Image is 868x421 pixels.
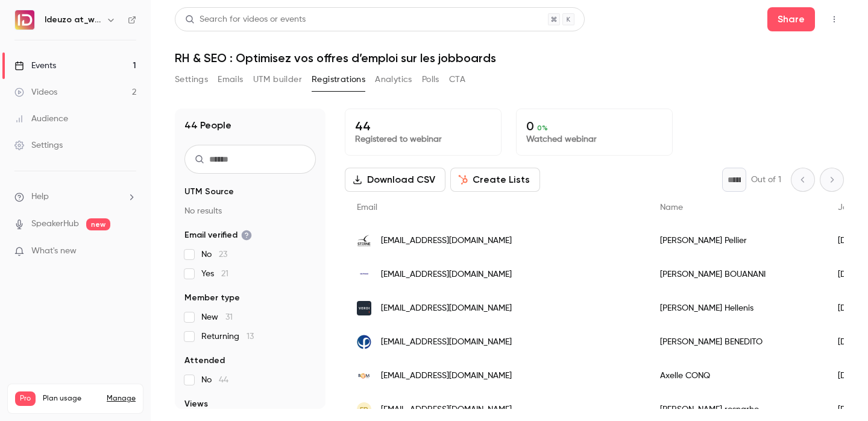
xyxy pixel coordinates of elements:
[201,268,228,280] span: Yes
[122,246,136,257] iframe: Noticeable Trigger
[345,168,445,192] button: Download CSV
[357,335,371,349] img: phi-rh.fr
[422,70,439,89] button: Polls
[184,292,240,304] span: Member type
[201,331,254,343] span: Returning
[14,86,57,98] div: Videos
[648,224,826,258] div: [PERSON_NAME] Pellier
[381,268,512,281] span: [EMAIL_ADDRESS][DOMAIN_NAME]
[357,369,371,383] img: groupe-bam.fr
[31,245,77,258] span: What's new
[218,70,243,89] button: Emails
[14,139,63,151] div: Settings
[219,376,228,384] span: 44
[86,218,110,230] span: new
[43,394,99,404] span: Plan usage
[360,404,368,415] span: er
[381,370,512,382] span: [EMAIL_ADDRESS][DOMAIN_NAME]
[357,301,371,315] img: verdi.fr
[15,10,34,30] img: Ideuzo at_work
[537,124,548,132] span: 0 %
[526,119,662,133] p: 0
[14,191,136,203] li: help-dropdown-opener
[381,302,512,315] span: [EMAIL_ADDRESS][DOMAIN_NAME]
[357,203,377,212] span: Email
[221,270,228,278] span: 21
[253,70,302,89] button: UTM builder
[381,336,512,349] span: [EMAIL_ADDRESS][DOMAIN_NAME]
[648,325,826,359] div: [PERSON_NAME] BENEDITO
[526,133,662,145] p: Watched webinar
[751,174,781,186] p: Out of 1
[201,374,228,386] span: No
[648,291,826,325] div: [PERSON_NAME] Hellenis
[14,113,68,125] div: Audience
[381,235,512,247] span: [EMAIL_ADDRESS][DOMAIN_NAME]
[184,205,316,217] p: No results
[31,191,49,203] span: Help
[184,229,252,241] span: Email verified
[449,70,465,89] button: CTA
[31,218,79,230] a: SpeakerHub
[45,14,101,26] h6: Ideuzo at_work
[175,70,208,89] button: Settings
[184,186,234,198] span: UTM Source
[648,258,826,291] div: [PERSON_NAME] BOUANANI
[201,311,233,323] span: New
[357,233,371,248] img: sterne-group.com
[225,313,233,321] span: 31
[175,51,844,65] h1: RH & SEO : Optimisez vos offres d’emploi sur les jobboards
[219,250,227,259] span: 23
[107,394,136,404] a: Manage
[185,13,306,26] div: Search for videos or events
[381,404,512,416] span: [EMAIL_ADDRESS][DOMAIN_NAME]
[184,118,231,133] h1: 44 People
[247,332,254,341] span: 13
[312,70,365,89] button: Registrations
[14,60,56,72] div: Events
[355,119,491,133] p: 44
[184,398,208,410] span: Views
[357,267,371,282] img: ios-france.fr
[767,7,815,31] button: Share
[648,359,826,393] div: Axelle CONQ
[450,168,540,192] button: Create Lists
[355,133,491,145] p: Registered to webinar
[375,70,412,89] button: Analytics
[201,248,227,261] span: No
[660,203,683,212] span: Name
[184,355,225,367] span: Attended
[15,391,36,406] span: Pro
